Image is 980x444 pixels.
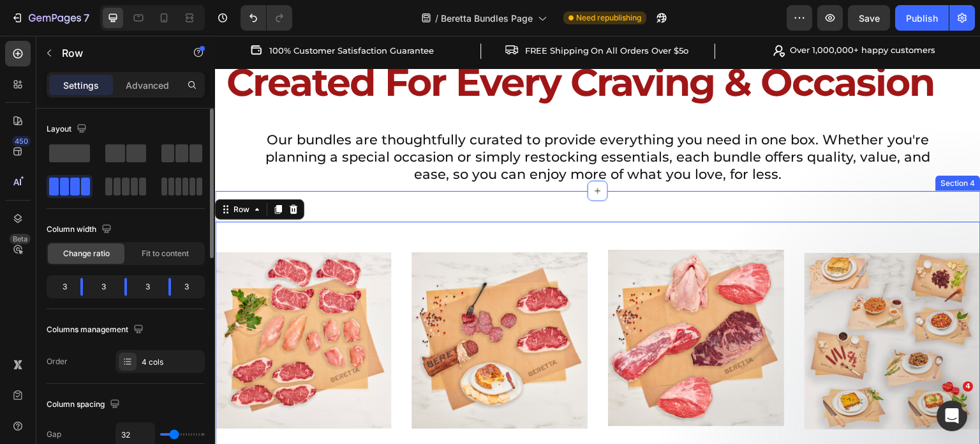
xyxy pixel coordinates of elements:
[62,45,170,61] p: Row
[724,142,763,153] div: Section 4
[963,381,973,392] span: 4
[393,214,569,390] img: Be Your Own Butcher Bundle
[181,278,202,296] div: 3
[49,278,70,296] div: 3
[859,13,880,24] span: Save
[142,248,189,259] span: Fit to content
[906,11,938,25] div: Publish
[47,221,114,238] div: Column width
[142,356,202,368] div: 4 cols
[126,79,169,92] p: Advanced
[576,12,641,24] span: Need republishing
[441,11,533,25] span: Beretta Bundles Page
[47,356,68,367] div: Order
[937,401,967,431] iframe: Intercom live chat
[84,10,89,26] p: 7
[63,248,110,259] span: Change ratio
[241,5,292,31] div: Undo/Redo
[895,5,949,31] button: Publish
[47,321,146,339] div: Columns management
[63,79,99,92] p: Settings
[47,121,89,138] div: Layout
[848,5,890,31] button: Save
[590,217,766,394] img: The Busy Mom Bundle
[137,278,158,296] div: 3
[12,136,31,146] div: 450
[47,396,122,413] div: Column spacing
[16,168,37,180] div: Row
[5,5,95,31] button: 7
[47,429,61,440] div: Gap
[93,278,114,296] div: 3
[398,404,565,435] span: Be Your Own
[10,234,31,244] div: Beta
[215,36,980,444] iframe: Design area
[435,11,438,25] span: /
